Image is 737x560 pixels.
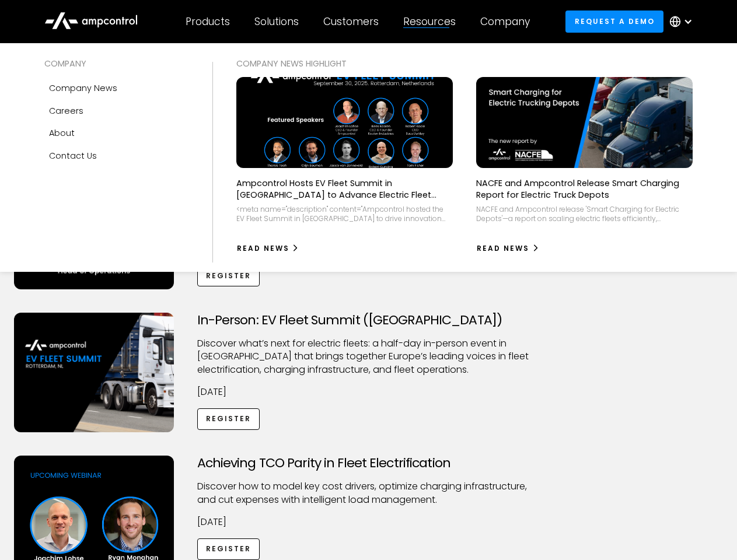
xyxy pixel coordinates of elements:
div: NACFE and Ampcontrol release 'Smart Charging for Electric Depots'—a report on scaling electric fl... [476,205,693,223]
div: COMPANY [44,57,189,70]
a: Register [197,408,260,430]
div: <meta name="description" content="Ampcontrol hosted the EV Fleet Summit in [GEOGRAPHIC_DATA] to d... [236,205,453,223]
a: Register [197,538,260,560]
a: Company news [44,77,189,99]
div: Company [480,15,530,28]
div: Careers [49,104,83,117]
div: Solutions [254,15,299,28]
p: [DATE] [197,516,540,528]
div: Read News [237,243,289,254]
h3: In-Person: EV Fleet Summit ([GEOGRAPHIC_DATA]) [197,313,540,328]
div: COMPANY NEWS Highlight [236,57,693,70]
a: Contact Us [44,145,189,167]
div: Company news [49,82,117,94]
a: About [44,122,189,144]
p: Discover how to model key cost drivers, optimize charging infrastructure, and cut expenses with i... [197,480,540,506]
div: About [49,127,75,139]
div: Customers [323,15,379,28]
div: Read News [477,243,529,254]
p: ​Discover what’s next for electric fleets: a half-day in-person event in [GEOGRAPHIC_DATA] that b... [197,337,540,376]
p: [DATE] [197,386,540,398]
div: Contact Us [49,149,97,162]
div: Resources [403,15,456,28]
div: Products [186,15,230,28]
a: Read News [476,239,540,258]
p: Ampcontrol Hosts EV Fleet Summit in [GEOGRAPHIC_DATA] to Advance Electric Fleet Management in [GE... [236,177,453,201]
a: Register [197,265,260,286]
a: Careers [44,100,189,122]
h3: Achieving TCO Parity in Fleet Electrification [197,456,540,471]
a: Read News [236,239,300,258]
a: Request a demo [565,10,663,32]
p: NACFE and Ampcontrol Release Smart Charging Report for Electric Truck Depots [476,177,693,201]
